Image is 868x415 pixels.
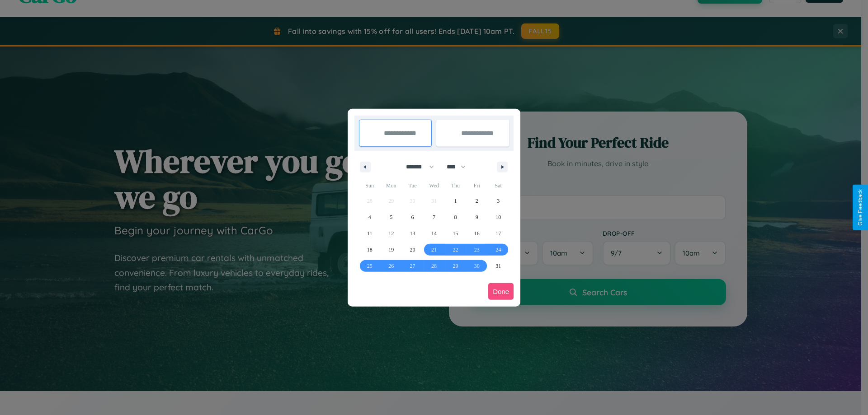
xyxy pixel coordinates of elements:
[495,258,501,274] span: 31
[488,242,509,258] button: 24
[488,209,509,225] button: 10
[857,189,863,226] div: Give Feedback
[359,258,380,274] button: 25
[488,258,509,274] button: 31
[488,193,509,209] button: 3
[431,258,437,274] span: 28
[367,242,373,258] span: 18
[380,258,401,274] button: 26
[388,242,394,258] span: 19
[476,209,478,225] span: 9
[380,178,401,193] span: Mon
[380,209,401,225] button: 5
[474,242,480,258] span: 23
[359,178,380,193] span: Sun
[402,209,423,225] button: 6
[410,258,415,274] span: 27
[495,225,501,242] span: 17
[466,225,487,242] button: 16
[423,242,444,258] button: 21
[466,258,487,274] button: 30
[402,258,423,274] button: 27
[474,258,480,274] span: 30
[359,225,380,242] button: 11
[488,283,514,300] button: Done
[359,242,380,258] button: 18
[445,242,466,258] button: 22
[466,242,487,258] button: 23
[454,209,457,225] span: 8
[402,178,423,193] span: Tue
[466,178,487,193] span: Fri
[423,258,444,274] button: 28
[453,242,458,258] span: 22
[488,178,509,193] span: Sat
[388,225,394,242] span: 12
[488,225,509,242] button: 17
[367,225,373,242] span: 11
[423,178,444,193] span: Wed
[445,225,466,242] button: 15
[359,209,380,225] button: 4
[445,209,466,225] button: 8
[402,242,423,258] button: 20
[431,242,437,258] span: 21
[495,242,501,258] span: 24
[431,225,437,242] span: 14
[453,258,458,274] span: 29
[368,209,371,225] span: 4
[474,225,480,242] span: 16
[433,209,435,225] span: 7
[388,258,394,274] span: 26
[402,225,423,242] button: 13
[466,209,487,225] button: 9
[367,258,373,274] span: 25
[423,225,444,242] button: 14
[454,193,457,209] span: 1
[423,209,444,225] button: 7
[390,209,392,225] span: 5
[380,242,401,258] button: 19
[411,209,414,225] span: 6
[445,193,466,209] button: 1
[445,258,466,274] button: 29
[453,225,458,242] span: 15
[410,242,415,258] span: 20
[497,193,500,209] span: 3
[410,225,415,242] span: 13
[380,225,401,242] button: 12
[466,193,487,209] button: 2
[476,193,478,209] span: 2
[495,209,501,225] span: 10
[445,178,466,193] span: Thu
